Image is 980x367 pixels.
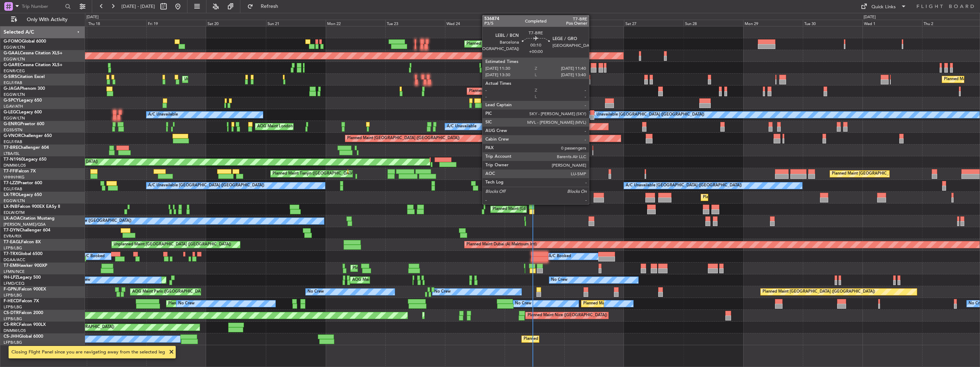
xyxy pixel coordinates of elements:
[4,299,19,303] span: F-HECD
[4,157,46,162] a: T7-N1960Legacy 650
[4,252,18,256] span: T7-TRX
[4,193,42,197] a: LX-TROLegacy 650
[347,133,460,144] div: Planned Maint [GEOGRAPHIC_DATA] ([GEOGRAPHIC_DATA])
[466,239,537,250] div: Planned Maint Dubai (Al Maktoum Intl)
[4,240,41,244] a: T7-EAGLFalcon 8X
[184,74,302,85] div: Unplanned Maint [GEOGRAPHIC_DATA] ([GEOGRAPHIC_DATA])
[4,98,19,103] span: G-SPCY
[4,252,42,256] a: T7-TRXGlobal 6500
[121,3,155,10] span: [DATE] - [DATE]
[4,157,24,162] span: T7-N1960
[4,175,25,180] a: VHHH/HKG
[257,121,337,132] div: AOG Maint London ([GEOGRAPHIC_DATA])
[4,334,43,339] a: CS-JHHGlobal 6000
[86,14,99,20] div: [DATE]
[4,87,20,91] span: G-JAGA
[447,121,476,132] div: A/C Unavailable
[469,86,581,97] div: Planned Maint [GEOGRAPHIC_DATA] ([GEOGRAPHIC_DATA])
[255,4,285,9] span: Refresh
[626,180,742,191] div: A/C Unavailable [GEOGRAPHIC_DATA] ([GEOGRAPHIC_DATA])
[4,151,20,156] a: LTBA/ISL
[148,180,264,191] div: A/C Unavailable [GEOGRAPHIC_DATA] ([GEOGRAPHIC_DATA])
[4,287,19,292] span: F-GPNJ
[4,75,45,79] a: G-SIRSCitation Excel
[4,80,22,85] a: EGLF/FAB
[4,216,55,221] a: LX-AOACitation Mustang
[4,304,22,310] a: LFPB/LBG
[4,222,46,227] a: [PERSON_NAME]/QSA
[206,20,266,26] div: Sat 20
[4,328,26,333] a: DNMM/LOS
[4,257,25,263] a: DGAA/ACC
[4,311,19,315] span: CS-DTR
[8,14,77,25] button: Only With Activity
[385,20,445,26] div: Tue 23
[4,228,50,233] a: T7-DYNChallenger 604
[743,20,803,26] div: Mon 29
[434,287,451,297] div: No Crew
[307,287,324,297] div: No Crew
[527,310,607,321] div: Planned Maint Nice ([GEOGRAPHIC_DATA])
[857,1,910,12] button: Quick Links
[871,4,896,11] div: Quick Links
[4,316,22,322] a: LFPB/LBG
[4,275,41,280] a: 9H-LPZLegacy 500
[492,204,605,215] div: Planned Maint [GEOGRAPHIC_DATA] ([GEOGRAPHIC_DATA])
[4,110,42,114] a: G-LEGCLegacy 600
[803,20,862,26] div: Tue 30
[4,87,45,91] a: G-JAGAPhenom 300
[19,17,75,22] span: Only With Activity
[4,216,20,221] span: LX-AOA
[4,264,47,268] a: T7-EMIHawker 900XP
[4,210,25,215] a: EDLW/DTM
[832,168,944,179] div: Planned Maint [GEOGRAPHIC_DATA] ([GEOGRAPHIC_DATA])
[4,139,22,145] a: EGLF/FAB
[4,68,25,74] a: EGNR/CEG
[564,20,624,26] div: Fri 26
[4,98,42,103] a: G-SPCYLegacy 650
[4,323,46,327] a: CS-RRCFalcon 900LX
[272,168,356,179] div: Planned Maint Tianjin ([GEOGRAPHIC_DATA])
[4,116,25,121] a: EGGW/LTN
[515,298,531,309] div: No Crew
[466,39,579,49] div: Planned Maint [GEOGRAPHIC_DATA] ([GEOGRAPHIC_DATA])
[524,334,636,344] div: Planned Maint [GEOGRAPHIC_DATA] ([GEOGRAPHIC_DATA])
[4,146,18,150] span: T7-BRE
[4,293,22,298] a: LFPB/LBG
[4,205,60,209] a: LX-INBFalcon 900EX EASy II
[624,20,684,26] div: Sat 27
[244,1,287,12] button: Refresh
[4,281,24,286] a: LFMD/CEQ
[4,163,26,168] a: DNMM/LOS
[445,20,505,26] div: Wed 24
[684,20,743,26] div: Sun 28
[4,198,25,204] a: EGGW/LTN
[4,122,20,126] span: G-ENRG
[4,51,62,55] a: G-GAALCessna Citation XLS+
[4,63,20,67] span: G-GARE
[4,104,23,109] a: LGAV/ATH
[4,205,17,209] span: LX-INB
[4,287,46,292] a: F-GPNJFalcon 900EX
[703,192,815,203] div: Planned Maint [GEOGRAPHIC_DATA] ([GEOGRAPHIC_DATA])
[862,20,922,26] div: Wed 1
[4,186,22,192] a: EGLF/FAB
[4,45,25,50] a: EGGW/LTN
[505,20,564,26] div: Thu 25
[4,57,25,62] a: EGGW/LTN
[82,251,105,262] div: A/C Booked
[4,245,22,251] a: LFPB/LBG
[4,122,44,126] a: G-ENRGPraetor 600
[4,63,62,67] a: G-GARECessna Citation XLS+
[4,169,36,173] a: T7-FFIFalcon 7X
[549,251,571,262] div: A/C Booked
[4,127,22,133] a: EGSS/STN
[588,109,704,120] div: A/C Unavailable [GEOGRAPHIC_DATA] ([GEOGRAPHIC_DATA])
[424,310,461,321] div: Planned Maint Sofia
[4,264,17,268] span: T7-EMI
[4,92,25,97] a: EGGW/LTN
[864,14,876,20] div: [DATE]
[132,287,207,297] div: AOG Maint Paris ([GEOGRAPHIC_DATA])
[4,228,20,233] span: T7-DYN
[148,109,178,120] div: A/C Unavailable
